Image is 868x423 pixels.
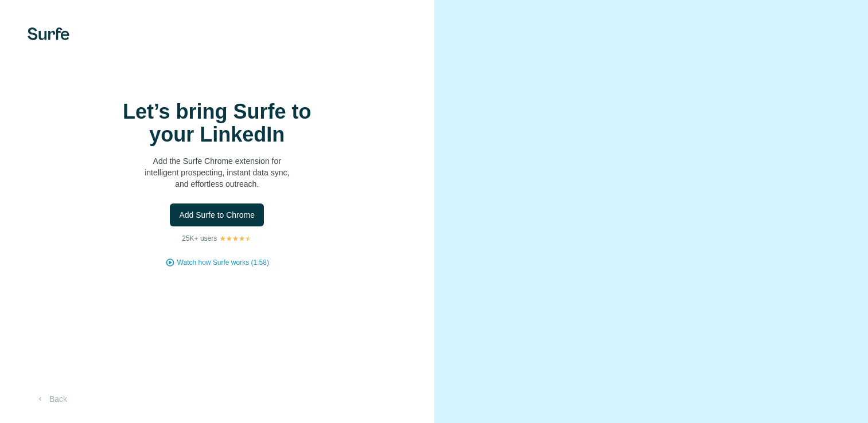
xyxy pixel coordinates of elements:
button: Watch how Surfe works (1:58) [177,257,269,268]
span: Add Surfe to Chrome [179,209,255,221]
p: Add the Surfe Chrome extension for intelligent prospecting, instant data sync, and effortless out... [102,155,332,190]
img: Rating Stars [219,235,252,242]
p: 25K+ users [182,233,217,244]
button: Back [28,389,75,409]
h1: Let’s bring Surfe to your LinkedIn [102,100,332,146]
button: Add Surfe to Chrome [170,203,264,226]
img: Surfe's logo [28,28,69,40]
